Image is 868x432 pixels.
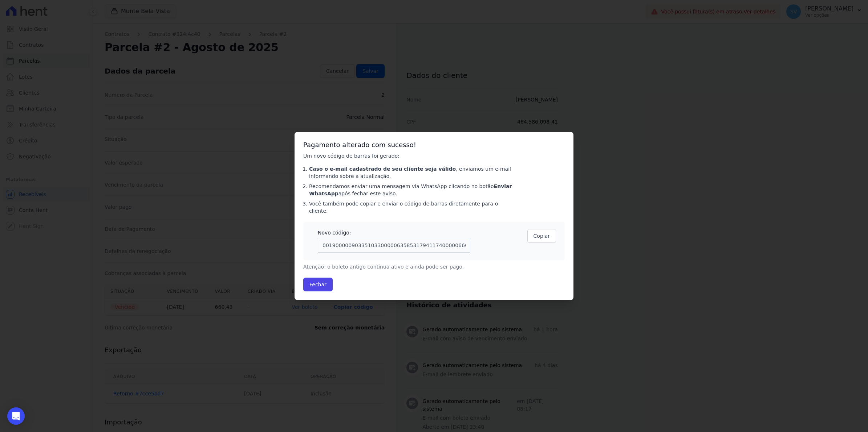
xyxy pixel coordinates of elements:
li: Você também pode copiar e enviar o código de barras diretamente para o cliente. [309,200,512,215]
p: Um novo código de barras foi gerado: [303,152,512,159]
li: , enviamos um e-mail informando sobre a atualização. [309,165,512,180]
strong: Caso o e-mail cadastrado de seu cliente seja válido [309,166,456,172]
li: Recomendamos enviar uma mensagem via WhatsApp clicando no botão após fechar este aviso. [309,183,512,197]
button: Fechar [303,278,333,291]
div: Novo código: [318,229,470,236]
input: 00190000090335103300000635853179411740000066043 [318,238,470,253]
p: Atenção: o boleto antigo continua ativo e ainda pode ser pago. [303,263,512,270]
button: Copiar [527,229,556,243]
h3: Pagamento alterado com sucesso! [303,141,565,149]
div: Open Intercom Messenger [7,407,25,425]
